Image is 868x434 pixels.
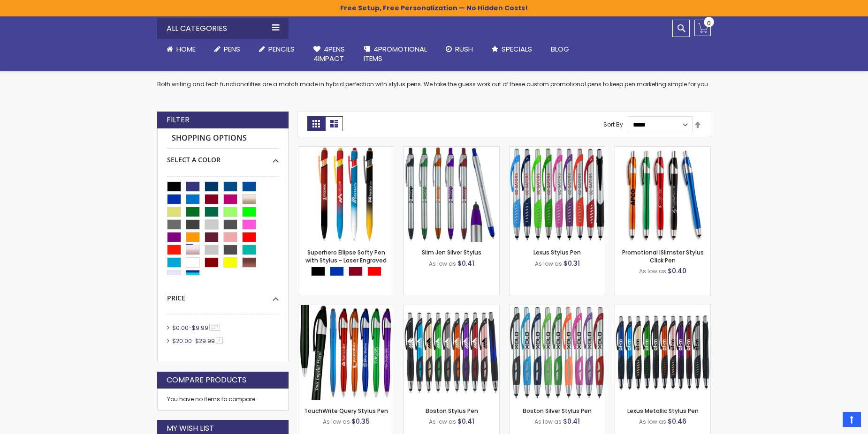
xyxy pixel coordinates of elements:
span: $0.46 [668,417,686,426]
img: TouchWrite Query Stylus Pen [298,305,394,400]
span: Home [176,44,196,54]
span: $0.35 [351,417,370,426]
span: $20.00 [172,337,192,345]
strong: Grid [307,116,325,131]
span: $0.00 [172,324,189,332]
div: Red [367,267,381,276]
a: Superhero Ellipse Softy Pen with Stylus - Laser Engraved [298,146,394,154]
img: Promotional iSlimster Stylus Click Pen [615,147,710,242]
div: Price [167,287,279,303]
a: Boston Silver Stylus Pen [510,305,605,313]
span: 4PROMOTIONAL ITEMS [364,44,427,63]
a: TouchWrite Query Stylus Pen [298,305,394,313]
a: Slim Jen Silver Stylus [422,248,481,256]
span: 4Pens 4impact [313,44,345,63]
span: $0.31 [563,259,580,268]
a: Lexus Stylus Pen [510,146,605,154]
span: $0.41 [563,417,580,426]
span: Blog [551,44,569,54]
strong: Compare Products [167,375,246,385]
div: Blue [330,267,344,276]
a: Specials [482,39,541,60]
a: 4PROMOTIONALITEMS [354,39,436,69]
div: You have no items to compare. [157,389,289,411]
span: 0 [707,19,711,28]
a: Promotional iSlimster Stylus Click Pen [615,146,710,154]
a: Top [843,412,861,427]
a: Superhero Ellipse Softy Pen with Stylus - Laser Engraved [305,248,387,264]
span: 127 [209,324,220,331]
span: 4 [216,337,223,344]
span: As low as [639,418,666,426]
div: Both writing and tech functionalities are a match made in hybrid perfection with stylus pens. We ... [157,56,711,89]
a: Blog [541,39,579,60]
a: $20.00-$29.994 [170,337,226,345]
a: Boston Stylus Pen [404,305,499,313]
img: Superhero Ellipse Softy Pen with Stylus - Laser Engraved [298,147,394,242]
img: Lexus Stylus Pen [510,147,605,242]
div: Black [311,267,325,276]
span: $29.99 [195,337,215,345]
span: Pens [224,44,240,54]
a: Lexus Metallic Stylus Pen [627,407,699,415]
a: TouchWrite Query Stylus Pen [304,407,388,415]
strong: Shopping Options [167,128,279,149]
label: Sort By [603,120,623,128]
a: $0.00-$9.99127 [170,324,223,332]
span: As low as [534,418,562,426]
a: Lexus Stylus Pen [533,248,581,256]
a: Pens [205,39,250,60]
a: Pencils [250,39,304,60]
a: 4Pens4impact [304,39,354,69]
img: Boston Stylus Pen [404,305,499,400]
a: Rush [436,39,482,60]
div: Select A Color [167,149,279,165]
div: All Categories [157,18,289,39]
img: Slim Jen Silver Stylus [404,147,499,242]
a: Boston Stylus Pen [426,407,478,415]
span: $0.41 [457,259,474,268]
span: Rush [455,44,473,54]
span: As low as [639,267,666,275]
span: As low as [323,418,350,426]
strong: Filter [167,115,190,125]
a: 0 [694,20,711,36]
a: Slim Jen Silver Stylus [404,146,499,154]
a: Lexus Metallic Stylus Pen [615,305,710,313]
span: As low as [429,418,456,426]
span: $0.41 [457,417,474,426]
strong: My Wish List [167,423,214,434]
a: Promotional iSlimster Stylus Click Pen [622,248,704,264]
span: $0.40 [668,266,686,276]
div: Burgundy [349,267,363,276]
a: Boston Silver Stylus Pen [523,407,592,415]
span: As low as [535,260,562,268]
a: Home [157,39,205,60]
span: $9.99 [192,324,208,332]
span: Specials [502,44,532,54]
img: Boston Silver Stylus Pen [510,305,605,400]
img: Lexus Metallic Stylus Pen [615,305,710,400]
span: As low as [429,260,456,268]
span: Pencils [268,44,295,54]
